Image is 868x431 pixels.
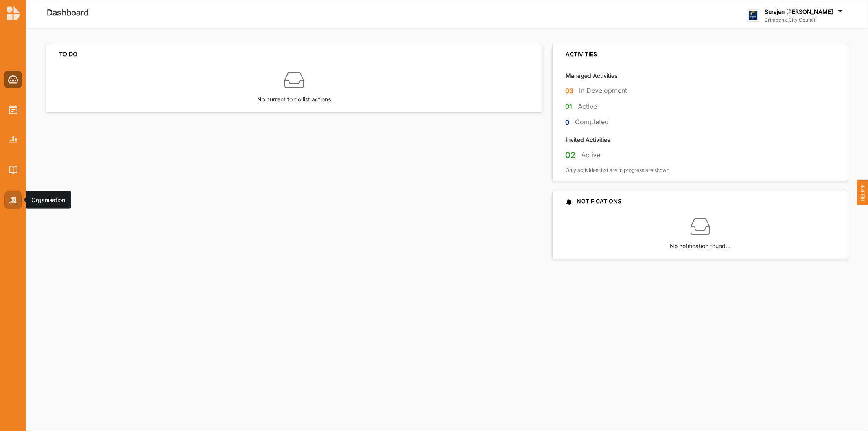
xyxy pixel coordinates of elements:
[9,166,17,173] img: Library
[9,105,17,114] img: Activities
[566,117,570,128] label: 0
[566,150,576,161] label: 02
[4,101,22,118] a: Activities
[7,6,20,20] img: logo
[9,136,17,143] img: Reports
[47,6,89,20] label: Dashboard
[31,196,65,204] div: Organisation
[578,102,597,111] label: Active
[579,86,627,95] label: In Development
[9,197,17,204] img: Organisation
[4,161,22,178] a: Library
[566,51,597,58] div: ACTIVITIES
[284,70,304,90] img: box
[765,17,844,23] label: Brimbank City Council
[566,72,617,79] label: Managed Activities
[747,9,759,22] img: logo
[566,101,573,112] label: 01
[582,151,601,159] label: Active
[4,71,22,88] a: Dashboard
[575,118,609,126] label: Completed
[4,191,22,209] a: Organisation
[257,90,331,104] label: No current to do list actions
[566,136,610,143] label: Invited Activities
[8,75,18,84] img: Dashboard
[691,217,710,236] img: box
[566,86,574,96] label: 03
[566,198,621,205] div: NOTIFICATIONS
[59,51,77,58] div: TO DO
[670,236,731,251] label: No notification found…
[765,8,833,15] label: Surajen [PERSON_NAME]
[4,131,22,148] a: Reports
[566,167,669,174] label: Only activities that are in progress are shown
